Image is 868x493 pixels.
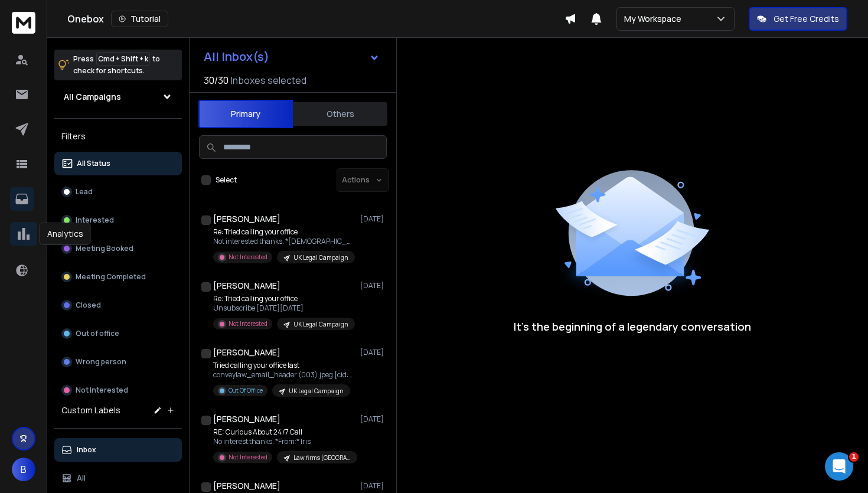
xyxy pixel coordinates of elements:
button: All Inbox(s) [194,45,389,68]
p: All [77,474,86,483]
h1: [PERSON_NAME] [213,213,280,225]
p: My Workspace [624,13,686,25]
p: Out of office [76,329,119,338]
div: Onebox [67,11,564,27]
p: Interested [76,216,114,225]
button: Get Free Credits [749,7,847,31]
h1: [PERSON_NAME] [213,347,280,358]
p: Closed [76,301,101,310]
p: [DATE] [360,414,387,424]
h1: [PERSON_NAME] [213,280,280,292]
h1: All Campaigns [64,91,121,103]
span: Cmd + Shift + k [96,52,150,66]
p: Law firms [GEOGRAPHIC_DATA] [293,453,350,462]
p: Lead [76,187,93,197]
p: [DATE] [360,481,387,491]
p: Not Interested [229,319,267,328]
p: Re: Tried calling your office [213,227,355,237]
p: Meeting Completed [76,272,146,282]
p: Not Interested [76,386,128,395]
p: Wrong person [76,357,126,367]
p: Inbox [77,445,96,455]
p: Get Free Credits [774,13,839,25]
p: Tried calling your office last [213,361,355,370]
button: Meeting Booked [54,237,182,260]
button: B [12,458,35,481]
p: UK Legal Campaign [293,320,348,329]
button: All Status [54,152,182,175]
p: Not Interested [229,453,267,462]
p: [DATE] [360,348,387,357]
div: Analytics [40,223,91,245]
p: UK Legal Campaign [289,387,343,396]
p: Unsubscribe [DATE][DATE] [213,303,355,313]
button: Tutorial [111,11,168,27]
p: All Status [77,159,110,168]
button: Closed [54,293,182,317]
button: Meeting Completed [54,265,182,289]
h3: Custom Labels [61,404,120,416]
p: [DATE] [360,214,387,224]
button: Wrong person [54,350,182,374]
h3: Filters [54,128,182,145]
h1: All Inbox(s) [204,51,269,63]
p: UK Legal Campaign [293,253,348,262]
button: All [54,466,182,490]
button: All Campaigns [54,85,182,109]
p: Not interested thanks. *[DEMOGRAPHIC_DATA][PERSON_NAME] [213,237,355,246]
p: Re: Tried calling your office [213,294,355,303]
p: No interest thanks. *From:* Iris [213,437,355,446]
h3: Inboxes selected [231,73,306,87]
p: Out Of Office [229,386,263,395]
h1: [PERSON_NAME] [213,413,280,425]
button: Lead [54,180,182,204]
button: Interested [54,208,182,232]
p: RE: Curious About 24/7 Call [213,427,355,437]
p: Not Interested [229,253,267,262]
button: Out of office [54,322,182,345]
p: Press to check for shortcuts. [73,53,160,77]
p: [DATE] [360,281,387,290]
button: Not Interested [54,378,182,402]
p: It’s the beginning of a legendary conversation [514,318,751,335]
button: Primary [198,100,293,128]
p: conveylaw_email_header (003).jpeg [cid:conveylaw_email_header(003)_467c125f-2406-42fa-8d15-daec65... [213,370,355,380]
span: 1 [849,452,859,462]
button: Others [293,101,387,127]
label: Select [216,175,237,185]
p: Meeting Booked [76,244,133,253]
span: 30 / 30 [204,73,229,87]
button: Inbox [54,438,182,462]
iframe: Intercom live chat [825,452,853,481]
h1: [PERSON_NAME] [213,480,280,492]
